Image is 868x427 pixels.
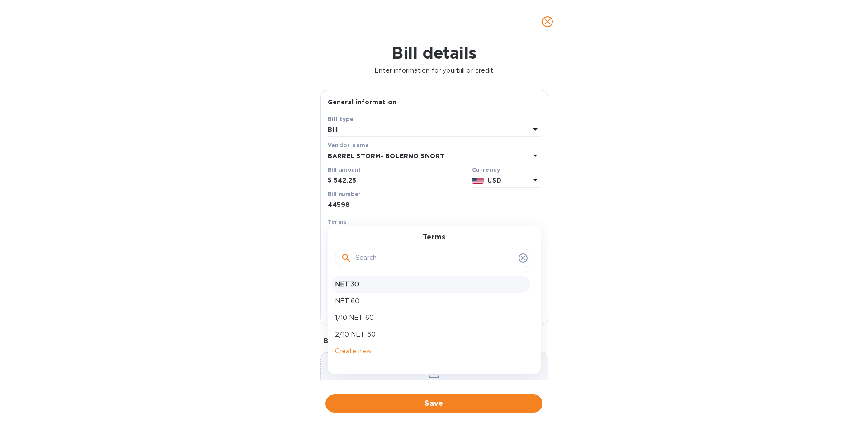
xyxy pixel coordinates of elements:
input: $ Enter bill amount [334,174,468,188]
label: Bill number [328,192,360,197]
h3: Terms [423,233,445,242]
input: Search [355,251,515,265]
h1: Bill details [7,43,861,62]
b: Bill [328,126,338,133]
button: Save [325,394,542,413]
b: Vendor name [328,142,369,149]
input: Enter bill number [328,198,541,212]
b: Terms [328,218,347,225]
b: Currency [472,166,500,173]
p: 2/10 NET 60 [335,330,526,339]
img: USD [472,178,484,184]
div: $ [328,174,334,188]
p: Bill image [324,336,545,345]
b: Bill type [328,116,354,122]
b: USD [487,177,501,184]
p: Select terms [328,228,368,238]
p: Enter information for your bill or credit [7,66,861,75]
p: 1/10 NET 60 [335,313,526,323]
p: Create new [335,347,526,356]
label: Bill amount [328,167,360,173]
span: Save [333,398,535,409]
b: BARREL STORM- BOLERNO SNORT [328,152,445,160]
button: close [537,11,558,33]
b: General information [328,99,397,106]
p: NET 30 [335,280,526,289]
p: NET 60 [335,296,526,306]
